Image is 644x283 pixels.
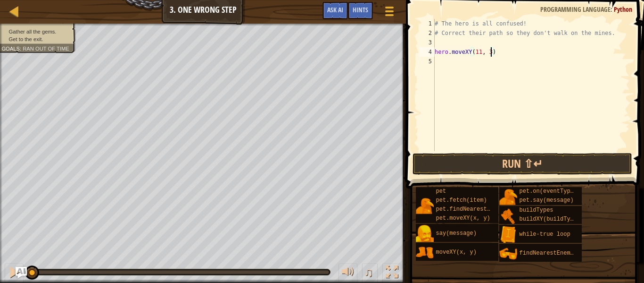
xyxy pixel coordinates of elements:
button: Ask AI [322,2,348,19]
span: pet.moveXY(x, y) [436,215,490,222]
div: 3 [419,38,435,47]
div: 1 [419,19,435,28]
span: Get to the exit. [9,36,43,42]
span: Hints [353,5,368,14]
button: ♫ [362,264,378,283]
span: buildXY(buildType, x, y) [520,216,601,223]
button: Toggle fullscreen [382,264,401,283]
button: Run ⇧↵ [413,153,632,175]
div: 5 [419,57,435,66]
img: portrait.png [499,188,517,206]
img: portrait.png [499,245,517,263]
button: Ctrl + P: Pause [5,264,24,283]
span: Goals [1,45,20,51]
span: Programming language [540,5,611,14]
span: while-true loop [520,231,570,238]
li: Get to the exit. [1,35,70,43]
span: buildTypes [520,207,553,214]
button: Show game menu [378,2,401,24]
span: : [20,45,23,51]
span: : [611,5,614,14]
span: Python [614,5,632,14]
div: 2 [419,28,435,38]
span: pet.fetch(item) [436,197,487,204]
span: findNearestEnemy() [520,250,581,257]
span: pet [436,188,446,195]
img: portrait.png [499,226,517,244]
span: Gather all the gems. [9,28,57,34]
span: ♫ [364,265,373,279]
img: portrait.png [416,244,434,262]
li: Gather all the gems. [1,28,70,35]
span: pet.findNearestByType(type) [436,206,528,213]
div: 4 [419,47,435,57]
img: portrait.png [416,225,434,243]
img: portrait.png [416,197,434,215]
span: Ask AI [327,5,343,14]
span: say(message) [436,230,477,237]
button: Ask AI [16,267,27,278]
button: Adjust volume [339,264,357,283]
span: pet.say(message) [520,197,574,204]
span: pet.on(eventType, handler) [520,188,608,195]
img: portrait.png [499,207,517,225]
span: moveXY(x, y) [436,249,477,256]
span: Ran out of time [23,45,69,51]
